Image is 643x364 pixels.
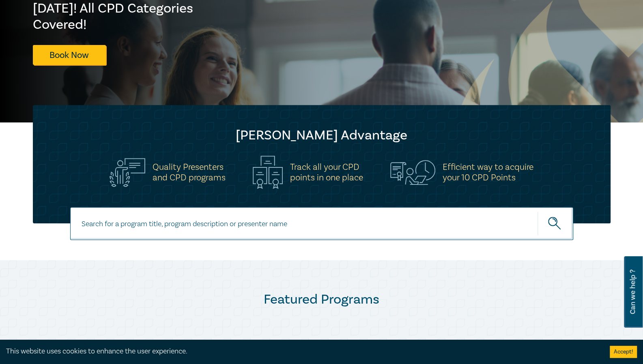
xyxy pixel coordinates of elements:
[610,346,637,358] button: Accept cookies
[33,0,215,33] h2: [DATE]! All CPD Categories Covered!
[390,160,435,184] img: Efficient way to acquire<br>your 10 CPD Points
[253,156,283,189] img: Track all your CPD<br>points in one place
[33,45,106,65] a: Book Now
[6,346,598,357] div: This website uses cookies to enhance the user experience.
[290,162,363,183] h5: Track all your CPD points in one place
[33,291,611,308] h2: Featured Programs
[629,261,637,323] span: Can we help ?
[153,162,226,183] h5: Quality Presenters and CPD programs
[49,127,594,143] h2: [PERSON_NAME] Advantage
[443,162,533,183] h5: Efficient way to acquire your 10 CPD Points
[110,158,145,187] img: Quality Presenters<br>and CPD programs
[70,207,573,240] input: Search for a program title, program description or presenter name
